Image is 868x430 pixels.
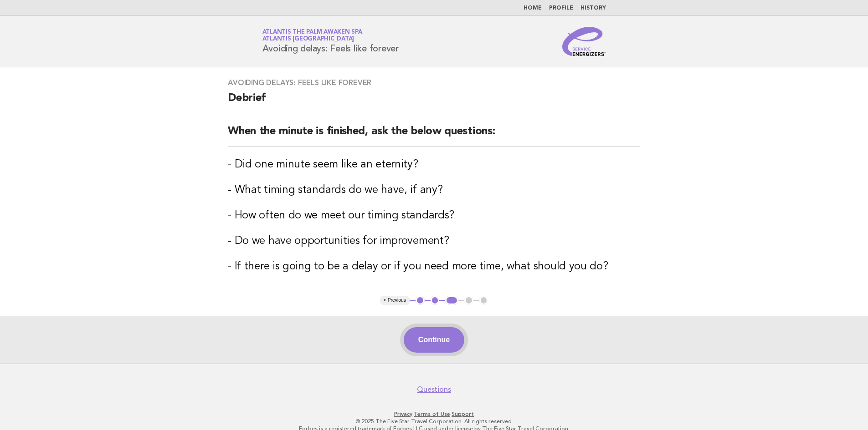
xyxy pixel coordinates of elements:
button: Continue [404,327,464,353]
button: 2 [431,296,440,305]
h3: - Did one minute seem like an eternity? [228,157,640,172]
span: Atlantis [GEOGRAPHIC_DATA] [262,36,354,42]
p: © 2025 The Five Star Travel Corporation. All rights reserved. [155,418,713,425]
a: Privacy [394,411,412,417]
a: History [580,5,606,11]
h3: Avoiding delays: Feels like forever [228,78,640,87]
button: 1 [416,296,425,305]
h3: - How often do we meet our timing standards? [228,208,640,223]
a: Profile [549,5,573,11]
h2: Debrief [228,91,640,113]
h2: When the minute is finished, ask the below questions: [228,124,640,147]
a: Atlantis The Palm Awaken SpaAtlantis [GEOGRAPHIC_DATA] [262,29,362,42]
h1: Avoiding delays: Feels like forever [262,30,399,53]
a: Support [452,411,474,417]
a: Terms of Use [414,411,450,417]
img: Service Energizers [562,27,606,56]
h3: - If there is going to be a delay or if you need more time, what should you do? [228,259,640,274]
a: Questions [417,385,451,394]
a: Home [524,5,542,11]
h3: - What timing standards do we have, if any? [228,183,640,197]
p: · · [155,410,713,418]
button: 3 [445,296,458,305]
button: < Previous [380,296,410,305]
h3: - Do we have opportunities for improvement? [228,234,640,248]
